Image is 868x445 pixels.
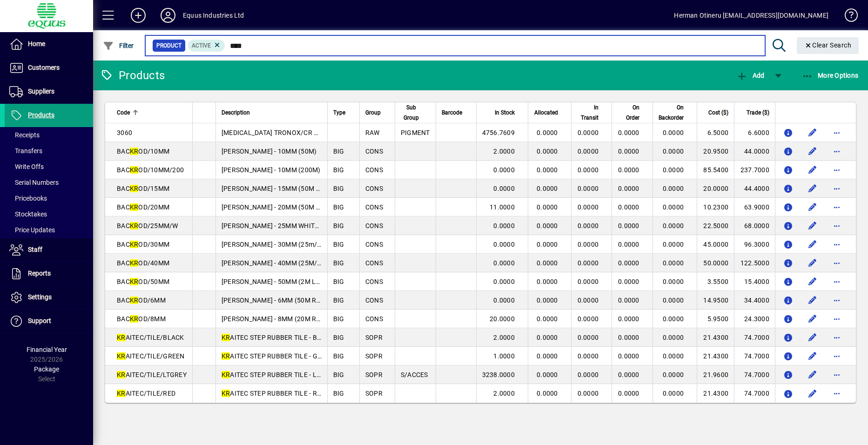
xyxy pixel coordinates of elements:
[578,371,599,378] span: 0.0000
[663,278,684,285] span: 0.0000
[222,166,321,174] span: [PERSON_NAME] - 10MM (200M)
[365,278,383,285] span: CONS
[697,198,734,216] td: 10.2300
[222,334,230,341] em: KR
[578,129,599,136] span: 0.0000
[28,270,51,277] span: Reports
[663,315,684,323] span: 0.0000
[9,163,44,170] span: Write Offs
[697,291,734,310] td: 14.9500
[28,293,52,301] span: Settings
[117,108,187,118] div: Code
[663,203,684,211] span: 0.0000
[222,222,357,229] span: [PERSON_NAME] - 25MM WHITE (50M ROLL)
[192,42,211,49] span: Active
[805,144,820,159] button: Edit
[697,216,734,235] td: 22.5000
[482,129,515,136] span: 4756.7609
[805,293,820,308] button: Edit
[663,129,684,136] span: 0.0000
[117,129,132,136] span: 3060
[829,237,844,252] button: More options
[697,142,734,161] td: 20.9500
[618,148,639,155] span: 0.0000
[333,222,344,229] span: BIG
[222,108,322,118] div: Description
[5,190,93,206] a: Pricebooks
[618,185,639,192] span: 0.0000
[130,148,139,155] em: KR
[534,108,558,118] span: Allocated
[130,278,139,285] em: KR
[578,334,599,341] span: 0.0000
[663,334,684,341] span: 0.0000
[123,7,153,24] button: Add
[5,80,93,103] a: Suppliers
[117,371,126,378] em: KR
[578,315,599,323] span: 0.0000
[618,259,639,267] span: 0.0000
[9,179,59,186] span: Serial Numbers
[130,185,139,192] em: KR
[736,72,764,79] span: Add
[222,371,230,378] em: KR
[117,259,169,267] span: BAC OD/40MM
[333,241,344,248] span: BIG
[365,203,383,211] span: CONS
[333,259,344,267] span: BIG
[537,166,558,174] span: 0.0000
[365,371,383,378] span: SOPR
[365,259,383,267] span: CONS
[333,390,344,397] span: BIG
[805,181,820,196] button: Edit
[101,37,136,54] button: Filter
[663,371,684,378] span: 0.0000
[537,222,558,229] span: 0.0000
[493,148,515,155] span: 2.0000
[829,256,844,270] button: More options
[734,310,775,328] td: 24.3000
[333,334,344,341] span: BIG
[5,159,93,175] a: Write Offs
[130,315,139,323] em: KR
[401,102,430,123] div: Sub Group
[618,278,639,285] span: 0.0000
[28,246,42,253] span: Staff
[829,200,844,215] button: More options
[493,222,515,229] span: 0.0000
[618,203,639,211] span: 0.0000
[805,256,820,270] button: Edit
[117,278,169,285] span: BAC OD/50MM
[333,166,344,174] span: BIG
[829,330,844,345] button: More options
[28,317,51,324] span: Support
[802,72,859,79] span: More Options
[537,148,558,155] span: 0.0000
[222,390,230,397] em: KR
[222,297,331,304] span: [PERSON_NAME] - 6MM (50M ROLL)
[663,297,684,304] span: 0.0000
[829,293,844,308] button: More options
[482,371,515,378] span: 3238.0000
[117,352,126,360] em: KR
[28,64,60,71] span: Customers
[5,238,93,262] a: Staff
[5,56,93,80] a: Customers
[482,108,523,118] div: In Stock
[333,148,344,155] span: BIG
[829,144,844,159] button: More options
[805,237,820,252] button: Edit
[490,315,515,323] span: 20.0000
[805,311,820,326] button: Edit
[663,148,684,155] span: 0.0000
[663,259,684,267] span: 0.0000
[183,8,244,23] div: Equus Industries Ltd
[365,185,383,192] span: CONS
[188,40,225,52] mat-chip: Activation Status: Active
[537,297,558,304] span: 0.0000
[537,390,558,397] span: 0.0000
[100,68,165,83] div: Products
[130,166,139,174] em: KR
[117,108,130,118] span: Code
[537,352,558,360] span: 0.0000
